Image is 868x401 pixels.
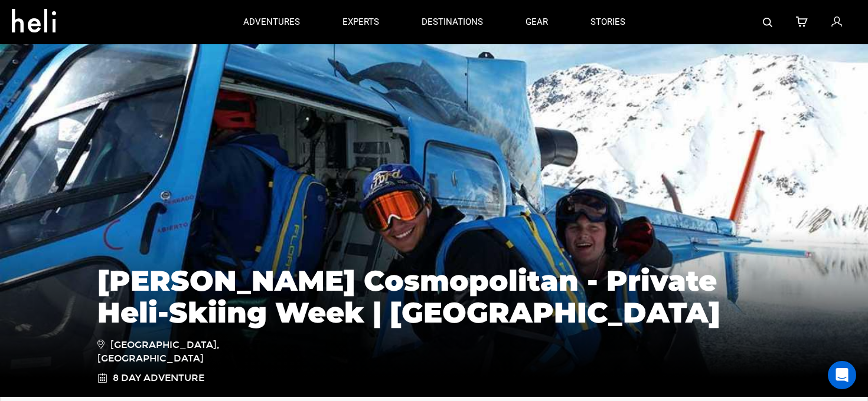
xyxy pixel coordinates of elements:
p: adventures [243,16,300,28]
h1: [PERSON_NAME] Cosmopolitan - Private Heli-Skiing Week | [GEOGRAPHIC_DATA] [97,265,771,328]
p: experts [342,16,379,28]
span: [GEOGRAPHIC_DATA], [GEOGRAPHIC_DATA] [97,337,266,366]
img: search-bar-icon.svg [763,18,772,27]
span: 8 Day Adventure [113,372,204,385]
div: Open Intercom Messenger [828,361,856,389]
p: destinations [422,16,483,28]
